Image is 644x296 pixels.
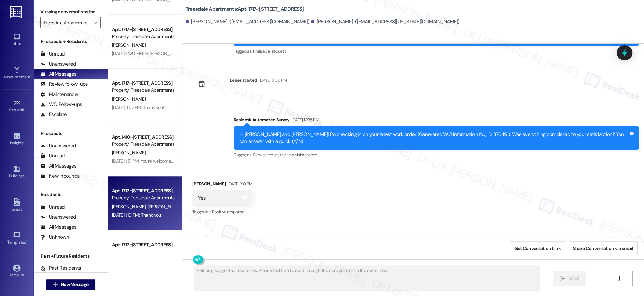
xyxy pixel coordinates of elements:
a: Inbox [3,31,30,49]
div: Review follow-ups [40,81,88,88]
img: ResiDesk Logo [10,6,24,18]
span: Call request [265,48,286,54]
span: • [23,140,24,144]
div: [DATE] 3:57 PM: Thank you! [112,104,164,110]
div: [PERSON_NAME] [192,180,252,190]
a: Site Visit • [3,97,30,115]
span: Get Conversation Link [514,245,560,252]
div: Past Residents [40,265,81,272]
i:  [93,20,97,25]
button: Send [553,271,586,286]
button: Get Conversation Link [510,241,565,256]
div: Unread [40,203,65,211]
span: Share Conversation via email [573,245,633,252]
a: Account [3,262,30,281]
div: New Inbounds [40,173,80,180]
div: Unanswered [40,61,76,68]
div: Tagged as: [234,150,639,160]
span: Service request review , [253,152,294,158]
button: Share Conversation via email [569,241,637,256]
div: Maintenance [40,91,78,98]
a: Buildings [3,163,30,181]
div: [DATE] 1:10 PM [226,180,252,187]
div: Yes [198,195,206,202]
span: [PERSON_NAME] [112,96,146,102]
textarea: Fetching suggested responses. Please feel free to read through the conversation in the meantime. [194,266,540,291]
a: Templates • [3,229,30,248]
div: Escalate [40,111,67,118]
div: Tagged as: [192,207,252,217]
i:  [616,276,621,281]
div: [PERSON_NAME]. ([EMAIL_ADDRESS][DOMAIN_NAME]) [186,18,310,25]
div: Apt. 1410~[STREET_ADDRESS] [112,134,174,141]
label: Viewing conversations for [40,7,101,17]
div: Residents [34,191,108,198]
i:  [560,276,565,281]
span: Send [568,275,579,282]
span: [PERSON_NAME] [112,42,146,48]
div: Unanswered [40,214,76,221]
a: Insights • [3,130,30,148]
div: Prospects + Residents [34,38,108,45]
b: Treesdale Apartments: Apt. 1717~[STREET_ADDRESS] [186,6,304,13]
input: All communities [43,17,90,28]
button: New Message [46,279,96,290]
span: Positive response [212,209,244,215]
div: [DATE] 8:00 PM [257,77,287,84]
div: [PERSON_NAME]. ([EMAIL_ADDRESS][US_STATE][DOMAIN_NAME]) [311,18,459,25]
div: Property: Treesdale Apartments [112,194,174,201]
div: Tagged as: [234,46,639,56]
div: Unread [40,152,65,159]
div: Lease started [230,77,257,84]
span: [PERSON_NAME] [112,150,146,156]
div: [DATE] 12:25 PM [290,116,319,123]
div: Apt. 1717~[STREET_ADDRESS] [112,80,174,87]
div: Residesk Automated Survey [234,116,639,126]
div: [DATE] 1:10 PM: Thank you [112,212,161,218]
span: [PERSON_NAME] [112,203,148,210]
div: Hi [PERSON_NAME] and [PERSON_NAME]! I'm checking in on your latest work order (Generated WO Infor... [239,131,628,145]
div: Apt. 1717~[STREET_ADDRESS] [112,26,174,33]
span: [PERSON_NAME] [147,203,181,210]
span: • [24,107,25,111]
div: Prospects [34,130,108,137]
div: [DATE] 12:20 PM: Hi [PERSON_NAME]! I'm checking in on your latest work order (Generated WO Inform... [112,50,515,57]
span: • [30,74,31,78]
div: [DATE] 1:51 PM: You're welcome! :) [112,158,175,164]
span: • [26,239,27,244]
span: Praise , [253,48,265,54]
div: All Messages [40,162,76,170]
div: Unknown [40,234,69,241]
div: Past + Future Residents [34,253,108,260]
div: Unanswered [40,142,76,149]
i:  [53,282,58,287]
div: Apt. 1717~[STREET_ADDRESS] [112,241,174,248]
div: All Messages [40,224,76,231]
div: All Messages [40,71,76,78]
div: Apt. 1717~[STREET_ADDRESS] [112,187,174,194]
span: Maintenance [294,152,317,158]
div: Property: Treesdale Apartments [112,33,174,40]
div: Property: Treesdale Apartments [112,141,174,148]
a: Leads [3,196,30,215]
div: Unread [40,50,65,58]
span: New Message [61,281,88,288]
div: WO Follow-ups [40,101,82,108]
div: Property: Treesdale Apartments [112,87,174,94]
